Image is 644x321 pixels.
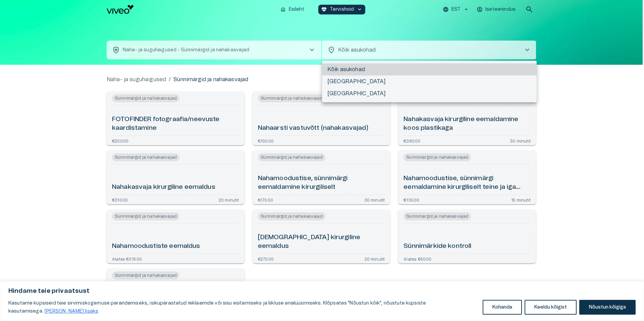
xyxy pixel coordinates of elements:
[8,299,478,315] p: Kasutame küpsiseid teie sirvimiskogemuse parandamiseks, isikupärastatud reklaamide või sisu esita...
[483,300,522,315] button: Kohanda
[8,287,636,295] p: Hindame teie privaatsust
[579,300,636,315] button: Nõustun kõigiga
[322,75,537,88] li: [GEOGRAPHIC_DATA]
[322,88,537,100] li: [GEOGRAPHIC_DATA]
[44,309,99,314] a: Loe lisaks
[322,63,537,75] li: Kõik asukohad
[525,300,577,315] button: Keeldu kõigist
